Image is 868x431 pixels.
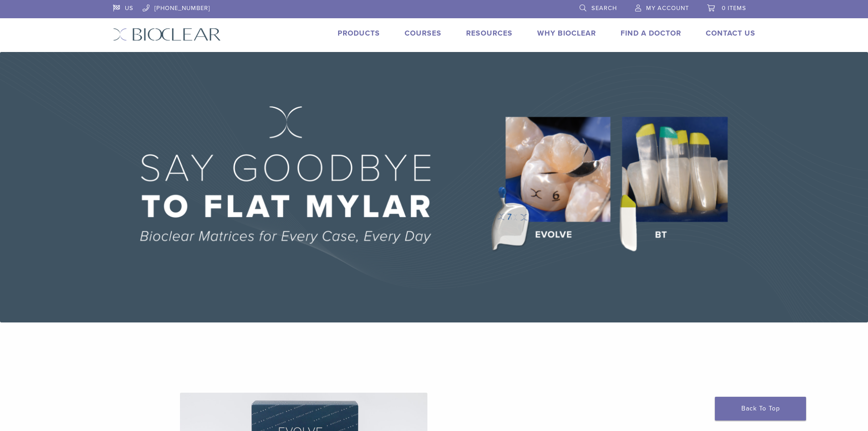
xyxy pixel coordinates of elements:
[715,397,806,421] a: Back To Top
[537,29,596,38] a: Why Bioclear
[466,29,513,38] a: Resources
[405,29,442,38] a: Courses
[646,5,689,12] span: My Account
[722,5,746,12] span: 0 items
[338,29,380,38] a: Products
[591,5,617,12] span: Search
[706,29,755,38] a: Contact Us
[621,29,681,38] a: Find A Doctor
[113,28,221,41] img: Bioclear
